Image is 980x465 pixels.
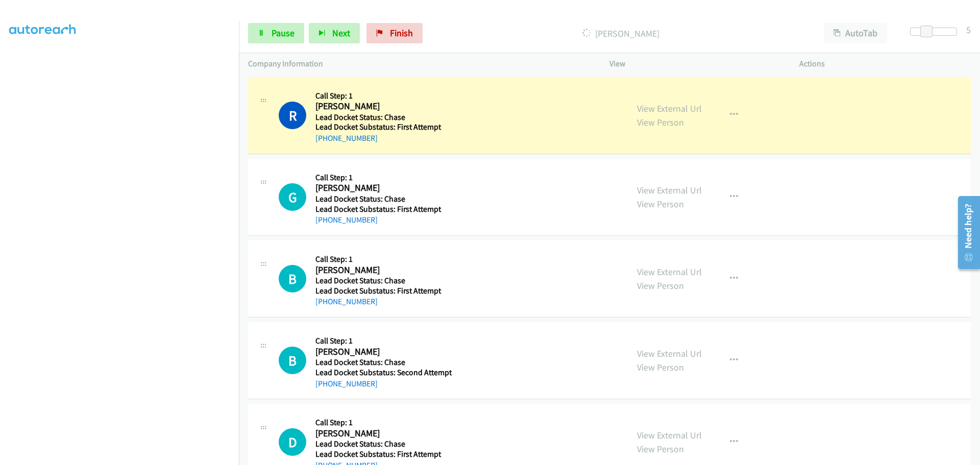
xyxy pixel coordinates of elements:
[315,368,452,378] h5: Lead Docket Substatus: Second Attempt
[279,428,306,456] div: The call is yet to be attempted
[637,266,702,278] a: View External Url
[315,101,451,112] h2: [PERSON_NAME]
[315,379,378,388] a: [PHONE_NUMBER]
[315,173,451,183] h5: Call Step: 1
[309,23,360,43] button: Next
[637,280,684,291] a: View Person
[637,348,702,359] a: View External Url
[315,449,451,459] h5: Lead Docket Substatus: First Attempt
[315,264,451,276] h2: [PERSON_NAME]
[637,443,684,455] a: View Person
[315,276,451,286] h5: Lead Docket Status: Chase
[279,183,306,211] h1: G
[315,428,451,439] h2: [PERSON_NAME]
[315,204,451,214] h5: Lead Docket Substatus: First Attempt
[315,346,451,358] h2: [PERSON_NAME]
[332,27,350,39] span: Next
[637,198,684,210] a: View Person
[315,215,378,225] a: [PHONE_NUMBER]
[315,297,378,306] a: [PHONE_NUMBER]
[279,265,306,292] h1: B
[279,347,306,374] h1: B
[637,184,702,196] a: View External Url
[315,336,452,346] h5: Call Step: 1
[315,91,451,101] h5: Call Step: 1
[637,103,702,114] a: View External Url
[950,192,980,273] iframe: Resource Center
[966,23,971,37] div: 5
[315,194,451,204] h5: Lead Docket Status: Chase
[315,357,452,368] h5: Lead Docket Status: Chase
[279,102,306,129] h1: R
[637,361,684,373] a: View Person
[315,112,451,123] h5: Lead Docket Status: Chase
[390,27,413,39] span: Finish
[315,182,451,194] h2: [PERSON_NAME]
[279,347,306,374] div: The call is yet to be attempted
[315,122,451,132] h5: Lead Docket Substatus: First Attempt
[799,58,971,70] p: Actions
[315,133,378,143] a: [PHONE_NUMBER]
[824,23,887,43] button: AutoTab
[272,27,295,39] span: Pause
[366,23,423,43] a: Finish
[279,183,306,211] div: The call is yet to be attempted
[637,116,684,128] a: View Person
[315,439,451,449] h5: Lead Docket Status: Chase
[279,428,306,456] h1: D
[436,27,805,40] p: [PERSON_NAME]
[315,418,451,428] h5: Call Step: 1
[637,429,702,441] a: View External Url
[609,58,781,70] p: View
[279,265,306,292] div: The call is yet to be attempted
[315,286,451,296] h5: Lead Docket Substatus: First Attempt
[248,23,304,43] a: Pause
[248,58,591,70] p: Company Information
[315,254,451,264] h5: Call Step: 1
